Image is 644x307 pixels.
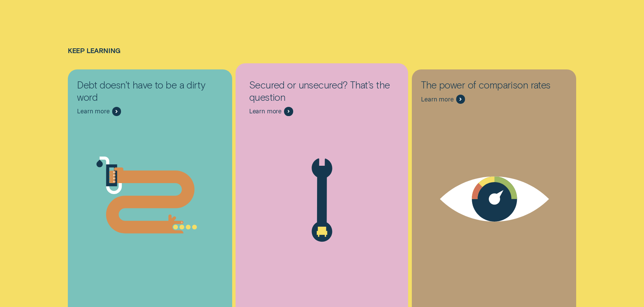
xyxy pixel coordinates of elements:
span: Learn more [249,108,282,115]
h4: Keep learning [68,47,576,69]
h3: Secured or unsecured? That's the question [249,79,395,107]
span: Learn more [421,96,453,103]
h3: Debt doesn't have to be a dirty word [77,79,223,107]
h3: The power of comparison rates [421,79,567,95]
span: Learn more [77,108,109,115]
